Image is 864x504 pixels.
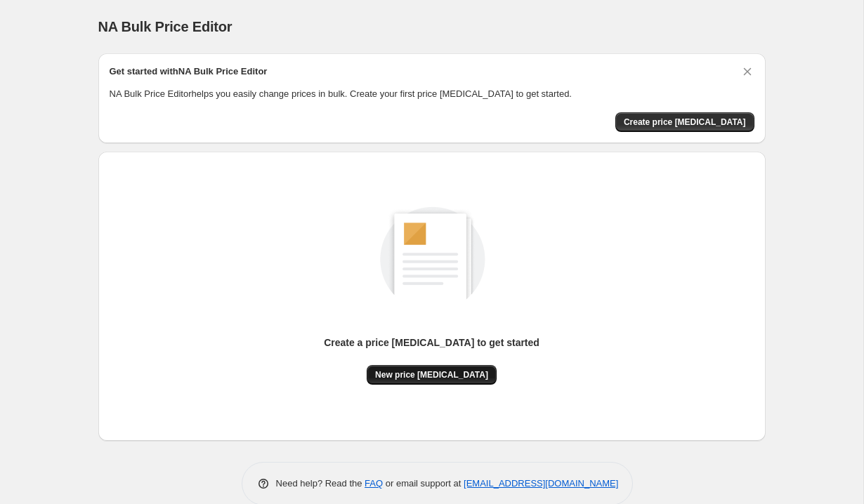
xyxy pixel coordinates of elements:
[375,369,488,380] span: New price [MEDICAL_DATA]
[110,87,754,101] p: NA Bulk Price Editor helps you easily change prices in bulk. Create your first price [MEDICAL_DAT...
[276,478,365,489] span: Need help? Read the
[324,336,539,350] p: Create a price [MEDICAL_DATA] to get started
[615,112,754,132] button: Create price change job
[383,478,464,489] span: or email support at
[110,65,268,79] h2: Get started with NA Bulk Price Editor
[365,478,383,489] a: FAQ
[464,478,618,489] a: [EMAIL_ADDRESS][DOMAIN_NAME]
[740,65,754,79] button: Dismiss card
[624,117,746,128] span: Create price [MEDICAL_DATA]
[98,19,233,34] span: NA Bulk Price Editor
[367,365,497,385] button: New price [MEDICAL_DATA]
